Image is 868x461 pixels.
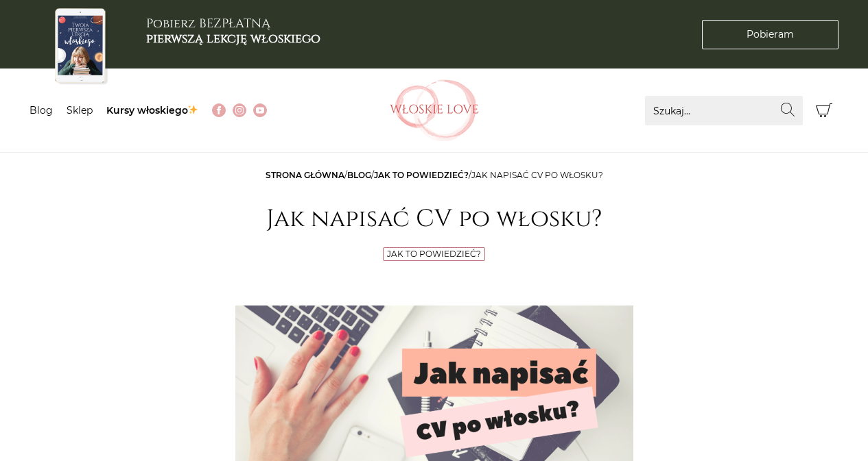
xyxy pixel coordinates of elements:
[390,79,479,141] img: Włoskielove
[266,170,344,180] a: Strona główna
[810,96,839,125] button: Koszyk
[188,105,198,114] img: ✨
[387,249,481,259] a: Jak to powiedzieć?
[702,20,838,49] a: Pobieram
[645,96,803,125] input: Szukaj...
[106,104,199,116] a: Kursy włoskiego
[347,170,371,180] a: Blog
[235,205,633,234] h1: Jak napisać CV po włosku?
[30,104,53,116] a: Blog
[374,170,469,180] a: Jak to powiedzieć?
[67,104,93,116] a: Sklep
[146,16,320,46] h3: Pobierz BEZPŁATNĄ
[146,30,320,47] b: pierwszą lekcję włoskiego
[471,170,603,180] span: Jak napisać CV po włosku?
[747,27,794,42] span: Pobieram
[266,170,603,180] span: / / /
